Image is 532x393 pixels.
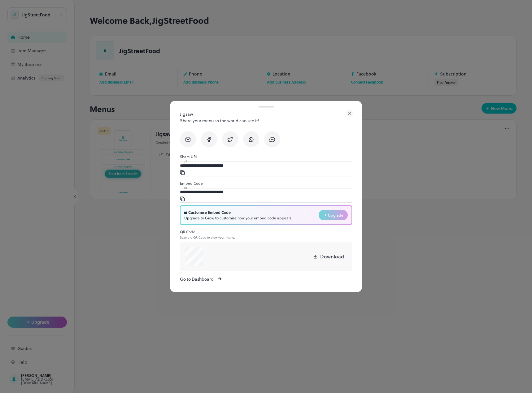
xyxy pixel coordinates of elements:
[180,117,352,124] p: Share your menu so the world can see it!
[180,229,352,235] p: QR Code
[328,212,343,218] span: Upgrade
[180,235,352,239] p: Scan the QR Code to view your menu.
[184,215,292,221] div: Upgrade to Grow to customise how your embed code appears.
[180,111,352,117] div: Jigsaw
[180,276,221,282] button: Go to Dashboard
[184,209,292,215] div: Customise Embed Code
[180,276,352,282] a: Go to Dashboard
[180,180,352,186] p: Embed Code
[180,153,352,160] p: Share URL
[320,253,344,260] p: Download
